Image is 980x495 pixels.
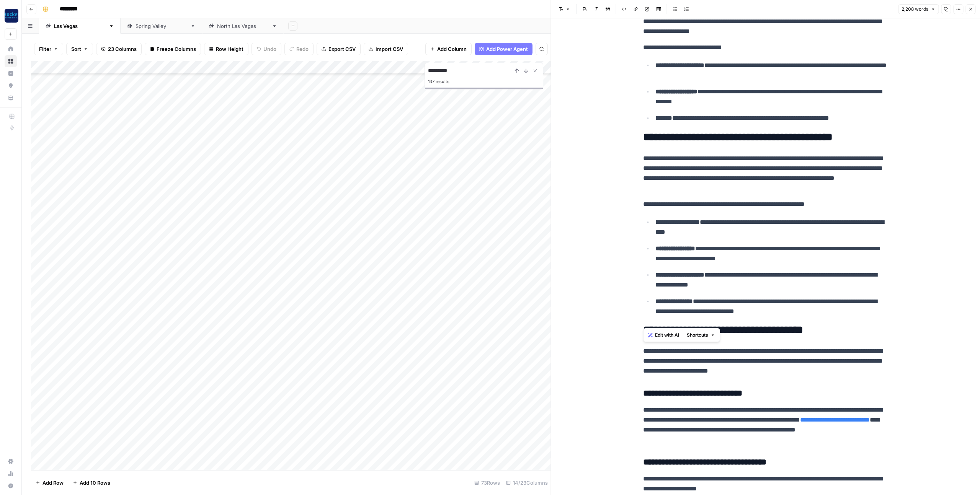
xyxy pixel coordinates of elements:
a: Insights [5,67,17,80]
div: [GEOGRAPHIC_DATA] [217,22,269,30]
span: Freeze Columns [157,45,196,53]
span: Filter [39,45,51,53]
a: Your Data [5,92,17,104]
button: Close Search [531,66,540,75]
button: 23 Columns [96,43,142,55]
a: Settings [5,455,17,467]
a: Usage [5,467,17,480]
button: Add Column [425,43,472,55]
button: Workspace: Rocket Pilots [5,6,17,25]
span: Import CSV [376,45,403,53]
span: Add Row [42,479,64,487]
button: Sort [66,43,93,55]
span: Redo [296,45,309,53]
span: Edit with AI [655,332,679,339]
span: Undo [263,45,276,53]
span: 2,208 words [902,6,928,13]
button: Import CSV [364,43,408,55]
div: 14/23 Columns [503,477,551,489]
img: Rocket Pilots Logo [5,9,18,23]
span: Add 10 Rows [80,479,110,487]
a: [GEOGRAPHIC_DATA] [121,18,202,34]
button: Add 10 Rows [68,477,115,489]
span: Export CSV [328,45,356,53]
button: 2,208 words [898,4,939,14]
a: Home [5,43,17,55]
button: Filter [34,43,63,55]
button: Add Row [31,477,68,489]
span: Sort [71,45,81,53]
span: 23 Columns [108,45,137,53]
span: Add Column [437,45,467,53]
button: Next Result [521,66,531,75]
span: Row Height [216,45,243,53]
button: Redo [284,43,314,55]
div: [GEOGRAPHIC_DATA] [136,22,187,30]
span: Add Power Agent [486,45,528,53]
button: Edit with AI [645,330,682,340]
button: Export CSV [317,43,361,55]
a: [GEOGRAPHIC_DATA] [39,18,121,34]
button: Shortcuts [684,330,718,340]
div: 73 Rows [471,477,503,489]
button: Row Height [204,43,248,55]
a: [GEOGRAPHIC_DATA] [202,18,284,34]
div: 137 results [428,77,540,86]
button: Undo [252,43,281,55]
span: Shortcuts [687,332,708,339]
button: Add Power Agent [475,43,532,55]
button: Help + Support [5,480,17,492]
button: Previous Result [512,66,521,75]
a: Opportunities [5,80,17,92]
button: Freeze Columns [145,43,201,55]
a: Browse [5,55,17,67]
div: [GEOGRAPHIC_DATA] [54,22,106,30]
